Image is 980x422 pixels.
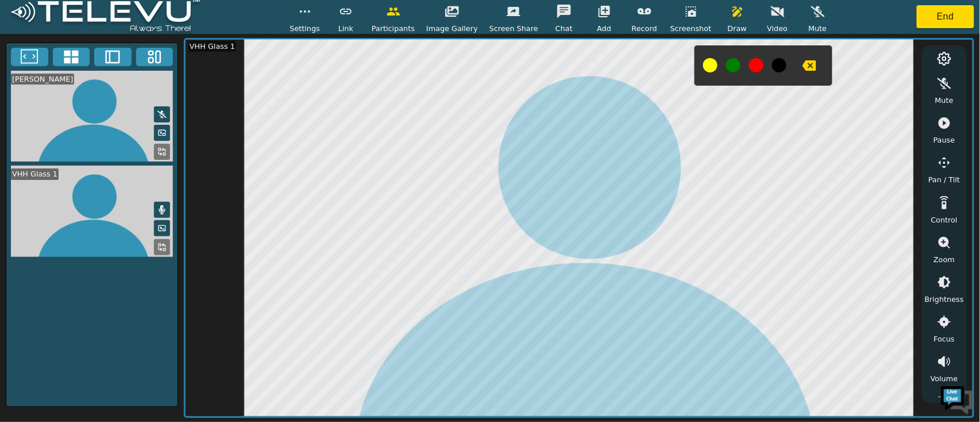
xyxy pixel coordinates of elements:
button: End [917,5,974,28]
span: Pause [933,135,955,145]
span: Settings [290,23,320,34]
button: Picture in Picture [154,220,170,236]
span: Screen Share [489,23,538,34]
span: Mute [935,95,954,106]
span: Draw [728,23,747,34]
button: Replace Feed [154,144,170,160]
span: Mute [808,23,827,34]
span: Screenshot [670,23,712,34]
span: Chat [555,23,573,34]
div: Minimize live chat window [188,6,216,33]
span: Image Gallery [426,23,478,34]
span: Video [767,23,788,34]
span: Record [632,23,657,34]
textarea: Type your message and hit 'Enter' [6,291,219,332]
div: VHH Glass 1 [11,168,59,179]
button: Mute [154,106,170,122]
div: VHH Glass 1 [188,41,236,52]
span: Add [597,23,612,34]
span: Participants [372,23,415,34]
button: 4x4 [53,48,90,66]
img: Chat Widget [940,382,974,416]
span: Focus [934,333,955,344]
span: Brightness [925,294,964,305]
div: Chat with us now [60,60,193,75]
button: Mute [154,202,170,218]
button: Two Window Medium [94,48,132,66]
span: Volume [931,373,958,384]
button: Fullscreen [11,48,48,66]
button: Picture in Picture [154,125,170,141]
span: Pan / Tilt [928,174,960,185]
div: [PERSON_NAME] [11,74,74,85]
span: We're online! [67,133,159,250]
button: Replace Feed [154,239,170,255]
button: Three Window Medium [136,48,173,66]
span: Control [931,214,958,225]
span: Link [338,23,353,34]
img: d_736959983_company_1615157101543_736959983 [20,53,48,82]
span: Zoom [933,254,955,265]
